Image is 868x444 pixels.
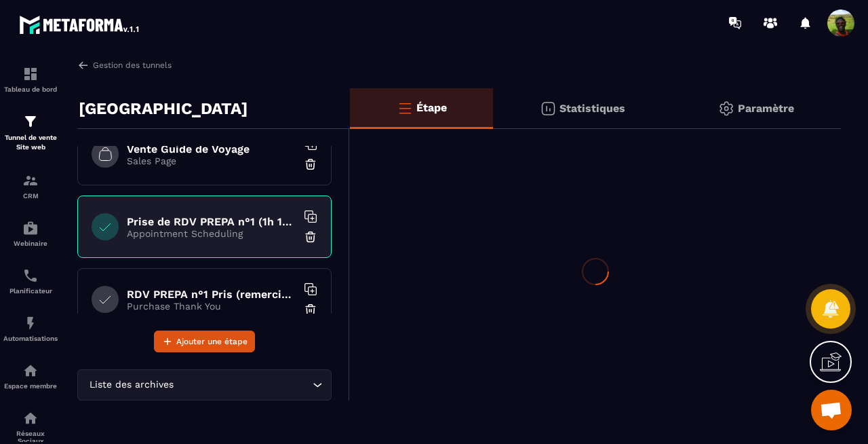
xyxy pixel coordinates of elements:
[176,377,309,392] input: Search for option
[22,66,39,82] img: formation
[86,377,176,392] span: Liste des archives
[79,95,248,122] p: [GEOGRAPHIC_DATA]
[176,335,248,348] span: Ajouter une étape
[127,155,296,166] p: Sales Page
[416,101,447,114] p: Étape
[3,103,58,162] a: formationformationTunnel de vente Site web
[3,133,58,152] p: Tunnel de vente Site web
[19,12,141,37] img: logo
[154,331,255,352] button: Ajouter une étape
[3,382,58,390] p: Espace membre
[77,59,172,71] a: Gestion des tunnels
[718,100,734,117] img: setting-gr.5f69749f.svg
[3,56,58,103] a: formationformationTableau de bord
[22,410,39,426] img: social-network
[3,335,58,342] p: Automatisations
[304,303,317,316] img: trash
[3,86,58,93] p: Tableau de bord
[77,59,90,71] img: arrow
[127,301,296,312] p: Purchase Thank You
[304,158,317,171] img: trash
[540,100,556,117] img: stats.20deebd0.svg
[3,257,58,305] a: schedulerschedulerPlanificateur
[127,143,296,155] h6: Vente Guide de Voyage
[22,113,39,130] img: formation
[77,369,332,401] div: Search for option
[738,102,794,115] p: Paramètre
[127,215,296,228] h6: Prise de RDV PREPA n°1 (1h 100% Payant)
[22,363,39,379] img: automations
[3,305,58,352] a: automationsautomationsAutomatisations
[22,315,39,331] img: automations
[3,352,58,400] a: automationsautomationsEspace membre
[304,230,317,244] img: trash
[22,267,39,284] img: scheduler
[3,287,58,295] p: Planificateur
[3,210,58,257] a: automationsautomationsWebinaire
[3,240,58,247] p: Webinaire
[3,162,58,210] a: formationformationCRM
[397,100,413,116] img: bars-o.4a397970.svg
[559,102,625,115] p: Statistiques
[3,192,58,200] p: CRM
[127,288,296,301] h6: RDV PREPA n°1 Pris (remerciements)
[811,390,852,430] div: Ouvrir le chat
[22,220,39,236] img: automations
[22,172,39,189] img: formation
[127,228,296,239] p: Appointment Scheduling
